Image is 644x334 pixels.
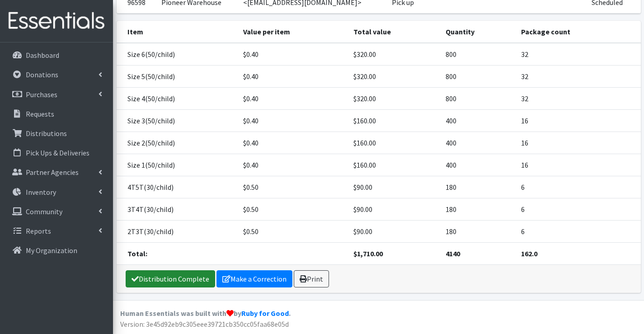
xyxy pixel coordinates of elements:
[348,198,440,221] td: $90.00
[238,198,348,221] td: $0.50
[353,249,383,258] strong: $1,710.00
[238,221,348,243] td: $0.50
[4,85,109,103] a: Purchases
[440,110,516,132] td: 400
[348,66,440,88] td: $320.00
[348,43,440,66] td: $320.00
[4,183,109,201] a: Inventory
[238,132,348,154] td: $0.40
[516,110,640,132] td: 16
[117,110,238,132] td: Size 3(50/child)
[440,198,516,221] td: 180
[440,221,516,243] td: 180
[348,221,440,243] td: $90.00
[26,90,57,99] p: Purchases
[117,132,238,154] td: Size 2(50/child)
[26,188,56,197] p: Inventory
[117,21,238,43] th: Item
[348,154,440,176] td: $160.00
[238,43,348,66] td: $0.40
[4,202,109,221] a: Community
[26,148,89,157] p: Pick Ups & Deliveries
[440,21,516,43] th: Quantity
[4,144,109,162] a: Pick Ups & Deliveries
[4,105,109,123] a: Requests
[117,198,238,221] td: 3T4T(30/child)
[446,249,460,258] strong: 4140
[26,226,51,235] p: Reports
[238,88,348,110] td: $0.40
[117,221,238,243] td: 2T3T(30/child)
[126,270,215,287] a: Distribution Complete
[516,198,640,221] td: 6
[516,88,640,110] td: 32
[516,43,640,66] td: 32
[521,249,537,258] strong: 162.0
[117,66,238,88] td: Size 5(50/child)
[348,176,440,198] td: $90.00
[26,51,59,60] p: Dashboard
[120,320,289,329] span: Version: 3e45d92eb9c305eee39721cb350cc05faa68e05d
[26,129,67,138] p: Distributions
[26,168,79,177] p: Partner Agencies
[238,21,348,43] th: Value per item
[294,270,329,287] a: Print
[440,66,516,88] td: 800
[26,207,62,216] p: Community
[238,176,348,198] td: $0.50
[440,43,516,66] td: 800
[241,309,289,318] a: Ruby for Good
[440,132,516,154] td: 400
[4,6,109,36] img: HumanEssentials
[516,154,640,176] td: 16
[440,154,516,176] td: 400
[516,66,640,88] td: 32
[4,46,109,64] a: Dashboard
[516,21,640,43] th: Package count
[348,88,440,110] td: $320.00
[127,249,147,258] strong: Total:
[26,246,77,255] p: My Organization
[120,309,291,318] strong: Human Essentials was built with by .
[238,154,348,176] td: $0.40
[4,163,109,181] a: Partner Agencies
[117,43,238,66] td: Size 6(50/child)
[440,176,516,198] td: 180
[117,88,238,110] td: Size 4(50/child)
[440,88,516,110] td: 800
[216,270,292,287] a: Make a Correction
[348,132,440,154] td: $160.00
[516,132,640,154] td: 16
[4,241,109,259] a: My Organization
[4,124,109,142] a: Distributions
[516,221,640,243] td: 6
[516,176,640,198] td: 6
[238,66,348,88] td: $0.40
[26,70,58,79] p: Donations
[4,222,109,240] a: Reports
[117,176,238,198] td: 4T5T(30/child)
[238,110,348,132] td: $0.40
[26,109,54,118] p: Requests
[117,154,238,176] td: Size 1(50/child)
[4,66,109,84] a: Donations
[348,110,440,132] td: $160.00
[348,21,440,43] th: Total value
